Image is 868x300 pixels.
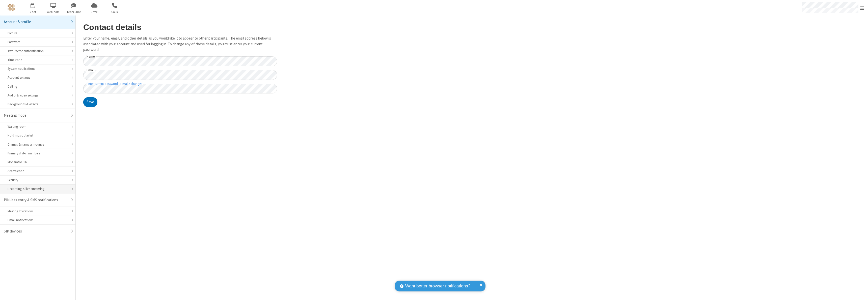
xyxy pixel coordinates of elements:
input: Email [83,70,277,80]
div: SIP devices [4,228,68,234]
div: Password [8,40,68,44]
span: Team Chat [64,10,83,14]
h2: Contact details [83,23,277,32]
span: Webinars [44,10,63,14]
span: Calls [105,10,124,14]
div: Backgrounds & effects [8,102,68,107]
div: Waiting room [8,124,68,129]
div: System notifications [8,66,68,71]
div: 1 [34,3,37,7]
div: Audio & video settings [8,93,68,98]
input: Enter current password to make changes [83,84,277,93]
div: Account & profile [4,19,68,25]
button: Save [83,97,97,107]
div: Meeting mode [4,113,68,118]
div: Two-factor authentication [8,49,68,53]
span: Drive [85,10,104,14]
input: Name [83,56,277,66]
div: Email notifications [8,218,68,222]
div: Moderator PIN [8,160,68,164]
div: Chimes & name announce [8,142,68,147]
p: Enter your name, email, and other details as you would like it to appear to other participants. T... [83,36,277,53]
div: Picture [8,31,68,36]
div: Meeting Invitations [8,209,68,214]
div: Account settings [8,75,68,80]
span: Meet [23,10,42,14]
iframe: Chat [855,287,864,296]
div: Hold music playlist [8,133,68,138]
div: PIN-less entry & SMS notifications [4,197,68,203]
div: Primary dial-in numbers [8,151,68,156]
div: Security [8,178,68,182]
span: Want better browser notifications? [405,283,470,289]
div: Time zone [8,57,68,62]
div: Recording & live streaming [8,186,68,191]
div: Calling [8,84,68,89]
div: Access code [8,169,68,173]
img: QA Selenium DO NOT DELETE OR CHANGE [8,4,15,11]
